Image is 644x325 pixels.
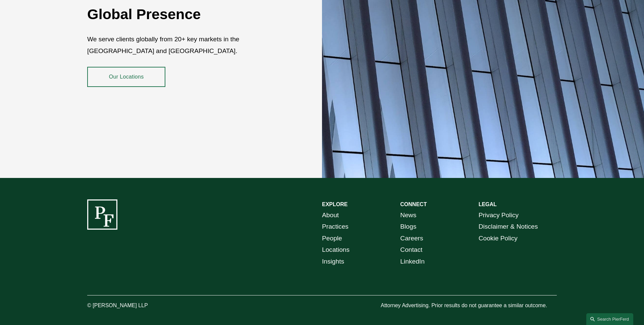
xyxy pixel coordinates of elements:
[479,233,518,244] a: Cookie Policy
[400,221,416,233] a: Blogs
[400,201,427,207] strong: CONNECT
[322,201,347,207] strong: EXPLORE
[322,210,339,221] a: About
[87,301,185,311] p: © [PERSON_NAME] LLP
[87,34,283,57] p: We serve clients globally from 20+ key markets in the [GEOGRAPHIC_DATA] and [GEOGRAPHIC_DATA].
[400,210,416,221] a: News
[400,256,425,268] a: LinkedIn
[322,256,344,268] a: Insights
[400,244,422,256] a: Contact
[322,233,342,244] a: People
[479,210,519,221] a: Privacy Policy
[586,313,633,325] a: Search this site
[479,201,497,207] strong: LEGAL
[322,244,350,256] a: Locations
[381,301,557,311] p: Attorney Advertising. Prior results do not guarantee a similar outcome.
[400,233,423,244] a: Careers
[322,221,348,233] a: Practices
[87,67,165,87] a: Our Locations
[87,5,283,23] h2: Global Presence
[479,221,538,233] a: Disclaimer & Notices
